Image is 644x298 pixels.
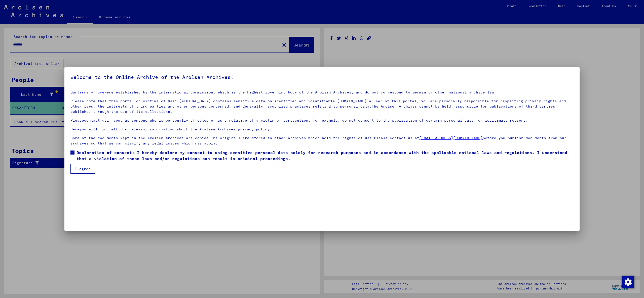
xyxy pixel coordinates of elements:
[77,150,574,162] span: Declaration of consent: I hereby declare my consent to using sensitive personal data solely for r...
[77,90,104,94] a: terms of use
[70,98,574,114] p: Please note that this portal on victims of Nazi [MEDICAL_DATA] contains sensitive data on identif...
[70,127,80,131] a: Here
[70,73,574,81] h5: Welcome to the Online Archive of the Arolsen Archives!
[70,164,95,174] button: I agree
[622,276,634,288] img: Change consent
[419,136,483,140] a: [EMAIL_ADDRESS][DOMAIN_NAME]
[70,118,574,123] p: Please if you, as someone who is personally affected or as a relative of a victim of persecution,...
[84,118,107,123] a: contact us
[70,127,574,132] p: you will find all the relevant information about the Arolsen Archives privacy policy.
[70,90,574,95] p: Our were established by the international commission, which is the highest governing body of the ...
[70,135,574,146] p: Some of the documents kept in the Arolsen Archives are copies.The originals are stored in other a...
